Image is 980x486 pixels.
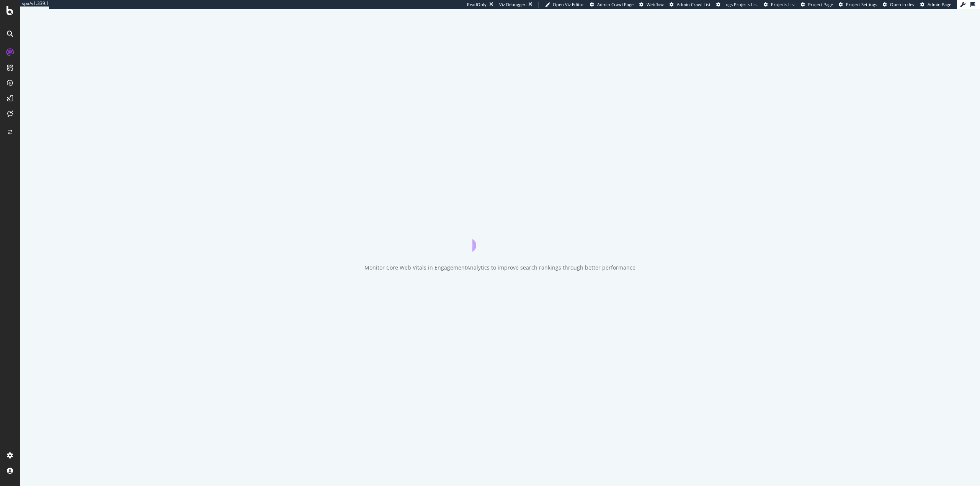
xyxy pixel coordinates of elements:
span: Projects List [771,2,795,7]
span: Logs Projects List [724,2,758,7]
a: Logs Projects List [716,2,758,8]
span: Project Page [808,2,833,7]
a: Admin Page [920,2,951,8]
a: Admin Crawl List [670,2,710,8]
span: Webflow [647,2,664,7]
div: ReadOnly: [467,2,488,8]
a: Projects List [764,2,795,8]
a: Open Viz Editor [545,2,584,8]
span: Project Settings [846,2,877,7]
a: Project Settings [839,2,877,8]
a: Open in dev [883,2,915,8]
span: Open in dev [890,2,915,7]
span: Admin Crawl List [677,2,710,7]
a: Admin Crawl Page [590,2,634,8]
div: animation [472,224,528,252]
a: Project Page [801,2,833,8]
div: Viz Debugger: [499,2,527,8]
div: Monitor Core Web Vitals in EngagementAnalytics to improve search rankings through better performance [364,264,635,271]
a: Webflow [639,2,664,8]
span: Admin Page [928,2,951,7]
span: Open Viz Editor [553,2,584,7]
span: Admin Crawl Page [597,2,634,7]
